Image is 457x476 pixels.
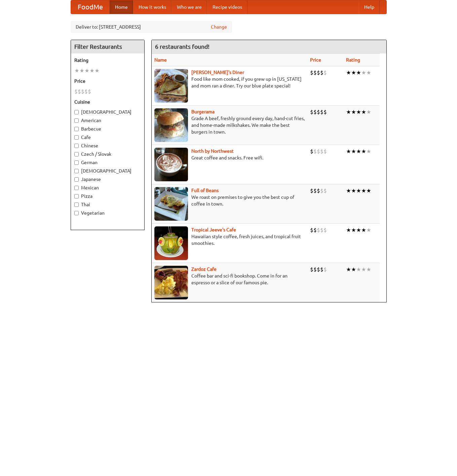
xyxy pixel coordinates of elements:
[356,266,361,273] li: ★
[154,226,188,260] img: jeeves.jpg
[74,135,79,140] input: Cafe
[78,88,81,95] li: $
[74,117,141,124] label: American
[351,148,356,155] li: ★
[317,148,320,155] li: $
[74,168,141,174] label: [DEMOGRAPHIC_DATA]
[310,69,313,76] li: $
[74,169,79,173] input: [DEMOGRAPHIC_DATA]
[89,67,94,74] li: ★
[74,144,79,148] input: Chinese
[351,226,356,234] li: ★
[74,201,141,208] label: Thai
[110,0,133,14] a: Home
[74,109,141,115] label: [DEMOGRAPHIC_DATA]
[211,24,227,30] a: Change
[361,226,366,234] li: ★
[366,187,371,194] li: ★
[351,266,356,273] li: ★
[74,127,79,131] input: Barbecue
[323,69,327,76] li: $
[320,187,323,194] li: $
[361,187,366,194] li: ★
[346,226,351,234] li: ★
[351,187,356,194] li: ★
[323,226,327,234] li: $
[361,266,366,273] li: ★
[310,108,313,116] li: $
[366,108,371,116] li: ★
[323,266,327,273] li: $
[361,108,366,116] li: ★
[346,108,351,116] li: ★
[359,0,380,14] a: Help
[320,226,323,234] li: $
[154,108,188,142] img: burgerama.jpg
[71,0,110,14] a: FoodMe
[154,272,305,286] p: Coffee bar and sci-fi bookshop. Come in for an espresso or a slice of our famous pie.
[313,266,317,273] li: $
[74,110,79,114] input: [DEMOGRAPHIC_DATA]
[74,142,141,149] label: Chinese
[74,177,79,182] input: Japanese
[346,187,351,194] li: ★
[310,187,313,194] li: $
[313,148,317,155] li: $
[74,152,79,156] input: Czech / Slovak
[346,57,360,63] a: Rating
[310,266,313,273] li: $
[361,69,366,76] li: ★
[191,109,215,114] a: Burgerama
[74,118,79,123] input: American
[74,186,79,190] input: Mexican
[323,148,327,155] li: $
[320,108,323,116] li: $
[74,203,79,207] input: Thai
[351,108,356,116] li: ★
[346,266,351,273] li: ★
[191,70,244,75] a: [PERSON_NAME]'s Diner
[356,226,361,234] li: ★
[74,160,79,165] input: German
[191,227,236,232] a: Tropical Jeeve's Cafe
[79,67,84,74] li: ★
[310,148,313,155] li: $
[366,69,371,76] li: ★
[313,187,317,194] li: $
[191,266,217,272] a: Zardoz Cafe
[74,57,141,64] h5: Rating
[74,134,141,141] label: Cafe
[317,69,320,76] li: $
[74,159,141,166] label: German
[154,69,188,103] img: sallys.jpg
[323,187,327,194] li: $
[356,108,361,116] li: ★
[74,99,141,105] h5: Cuisine
[313,108,317,116] li: $
[74,78,141,84] h5: Price
[88,88,91,95] li: $
[154,187,188,221] img: beans.jpg
[191,188,219,193] b: Full of Beans
[191,148,234,154] a: North by Northwest
[356,148,361,155] li: ★
[310,226,313,234] li: $
[366,148,371,155] li: ★
[74,193,141,199] label: Pizza
[74,151,141,157] label: Czech / Slovak
[74,88,78,95] li: $
[313,69,317,76] li: $
[74,194,79,198] input: Pizza
[74,176,141,183] label: Japanese
[74,184,141,191] label: Mexican
[356,69,361,76] li: ★
[155,43,210,50] ng-pluralize: 6 restaurants found!
[320,69,323,76] li: $
[81,88,84,95] li: $
[317,108,320,116] li: $
[71,40,144,53] h4: Filter Restaurants
[317,226,320,234] li: $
